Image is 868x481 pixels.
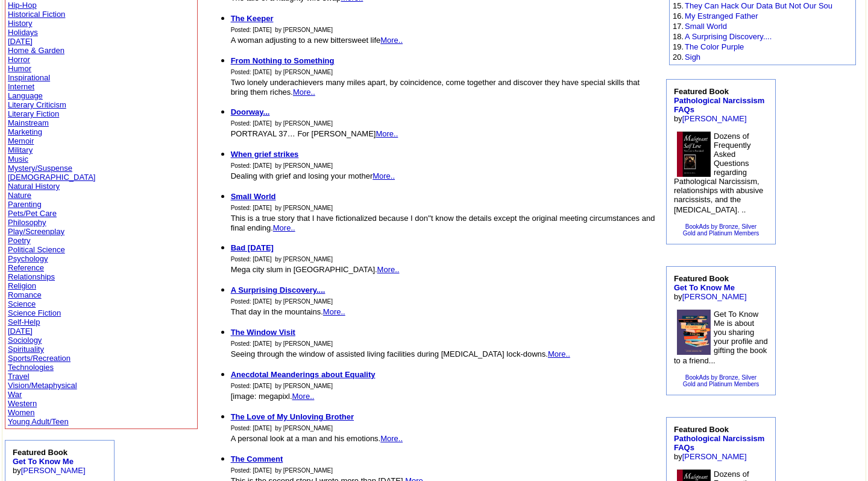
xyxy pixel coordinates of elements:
[8,227,64,236] a: Play/Screenplay
[231,27,333,33] font: Posted: [DATE] by [PERSON_NAME]
[231,349,570,358] font: Seeing through the window of assisted living facilities during [MEDICAL_DATA] lock-downs.
[8,354,71,363] a: Sports/Recreation
[8,254,48,263] a: Psychology
[231,298,333,305] font: Posted: [DATE] by [PERSON_NAME]
[231,412,354,421] a: The Love of My Unloving Brother
[231,383,333,389] font: Posted: [DATE] by [PERSON_NAME]
[323,307,345,316] a: More..
[231,467,333,474] font: Posted: [DATE] by [PERSON_NAME]
[231,205,333,211] font: Posted: [DATE] by [PERSON_NAME]
[8,182,60,191] a: Natural History
[8,19,32,28] a: History
[376,129,398,138] a: More..
[231,340,333,347] font: Posted: [DATE] by [PERSON_NAME]
[8,218,46,227] a: Philosophy
[673,53,684,62] font: 20.
[8,55,30,64] a: Horror
[231,150,299,159] a: When grief strikes
[8,164,72,173] a: Mystery/Suspense
[377,265,400,274] a: More..
[685,1,832,10] a: They Can Hack Our Data But Not Our Sou
[674,274,747,301] font: by
[231,285,325,295] a: A Surprising Discovery....
[293,88,315,97] a: More..
[231,78,640,97] font: Two lonely underachievers many miles apart, by coincidence, come together and discover they have ...
[673,32,684,41] font: 18.
[13,457,74,466] a: Get To Know Me
[292,392,315,401] a: More..
[674,425,764,461] font: by
[683,223,759,237] a: BookAds by Bronze, SilverGold and Platinum Members
[8,381,77,390] a: Vision/Metaphysical
[8,363,54,372] a: Technologies
[8,37,33,46] a: [DATE]
[674,434,764,452] a: Pathological Narcissism FAQs
[8,336,42,345] a: Sociology
[677,310,711,355] img: 79098.jpg
[674,274,735,292] b: Featured Book
[8,200,42,209] a: Parenting
[685,11,758,21] a: My Estranged Father
[682,292,747,301] a: [PERSON_NAME]
[673,22,684,31] font: 17.
[683,374,759,387] a: BookAds by Bronze, SilverGold and Platinum Members
[231,56,335,65] a: From Nothing to Something
[8,390,22,399] a: War
[231,129,398,138] font: PORTRAYAL 37… For [PERSON_NAME]
[8,272,55,281] a: Relationships
[685,53,700,62] a: Sigh
[231,162,333,169] font: Posted: [DATE] by [PERSON_NAME]
[673,1,684,10] font: 15.
[231,265,400,274] font: Mega city slum in [GEOGRAPHIC_DATA].
[8,299,36,308] a: Science
[682,114,747,123] a: [PERSON_NAME]
[8,417,69,426] a: Young Adult/Teen
[673,42,684,51] font: 19.
[380,36,403,45] a: More..
[231,256,333,263] font: Posted: [DATE] by [PERSON_NAME]
[231,14,274,23] a: The Keeper
[8,345,44,354] a: Spirituality
[8,408,35,417] a: Women
[685,22,727,31] a: Small World
[682,452,747,461] a: [PERSON_NAME]
[231,454,283,463] b: The Comment
[8,191,31,200] a: Nature
[8,28,38,37] a: Holidays
[231,192,276,201] a: Small World
[8,127,42,136] a: Marketing
[231,107,270,116] a: Doorway...
[231,370,376,379] a: Anecdotal Meanderings about Equality
[8,64,31,73] a: Humor
[674,87,764,114] b: Featured Book
[8,91,43,100] a: Language
[13,448,86,475] font: by
[273,223,295,232] a: More..
[8,82,34,91] a: Internet
[685,32,772,41] a: A Surprising Discovery....
[674,132,763,214] font: Dozens of Frequently Asked Questions regarding Pathological Narcissism, relationships with abusiv...
[231,243,274,252] a: Bad [DATE]
[13,448,74,466] b: Featured Book
[673,11,684,21] font: 16.
[8,46,64,55] a: Home & Garden
[685,42,744,51] a: The Color Purple
[231,120,333,127] font: Posted: [DATE] by [PERSON_NAME]
[8,245,65,254] a: Political Science
[8,399,37,408] a: Western
[8,136,34,145] a: Memoir
[231,328,295,337] a: The Window Visit
[231,69,333,75] font: Posted: [DATE] by [PERSON_NAME]
[8,327,33,336] a: [DATE]
[231,307,345,316] font: That day in the mountains.
[8,100,66,109] a: Literary Criticism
